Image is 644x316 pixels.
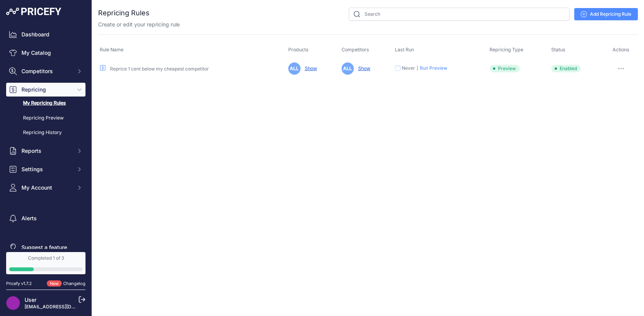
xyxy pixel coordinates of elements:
[6,241,85,254] a: Suggest a feature
[6,28,85,254] nav: Sidebar
[6,97,85,110] a: My Repricing Rules
[98,8,149,18] h2: Repricing Rules
[355,65,370,71] a: Show
[342,47,369,52] span: Competitors
[416,65,419,71] div: |
[490,47,523,52] span: Repricing Type
[288,47,309,52] span: Products
[6,46,85,60] a: My Catalog
[21,147,72,155] span: Reports
[25,296,36,303] a: User
[47,280,62,287] span: New
[6,162,85,176] button: Settings
[6,83,85,97] button: Repricing
[6,181,85,195] button: My Account
[6,144,85,158] button: Reports
[6,211,85,225] a: Alerts
[288,62,301,75] span: ALL
[9,255,82,261] div: Completed 1 of 3
[551,47,565,52] span: Status
[302,65,317,71] a: Show
[21,184,72,192] span: My Account
[6,8,61,15] img: Pricefy Logo
[420,65,447,71] button: Run Preview
[490,65,520,72] span: Preview
[6,64,85,78] button: Competitors
[21,67,72,75] span: Competitors
[6,126,85,139] a: Repricing History
[6,252,85,274] a: Completed 1 of 3
[100,47,123,52] span: Rule Name
[401,65,416,71] div: Never
[21,86,72,93] span: Repricing
[6,111,85,125] a: Repricing Preview
[349,8,570,21] input: Search
[395,47,414,52] span: Last Run
[551,65,581,72] span: Enabled
[574,8,638,20] a: Add Repricing Rule
[613,47,629,52] span: Actions
[98,21,180,28] p: Create or edit your repricing rule
[25,304,105,309] a: [EMAIL_ADDRESS][DOMAIN_NAME]
[342,62,354,75] span: ALL
[21,165,72,173] span: Settings
[6,28,85,41] a: Dashboard
[63,281,85,286] a: Changelog
[6,280,32,287] div: Pricefy v1.7.2
[110,66,209,72] a: Reprice 1 cent below my cheapest competitor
